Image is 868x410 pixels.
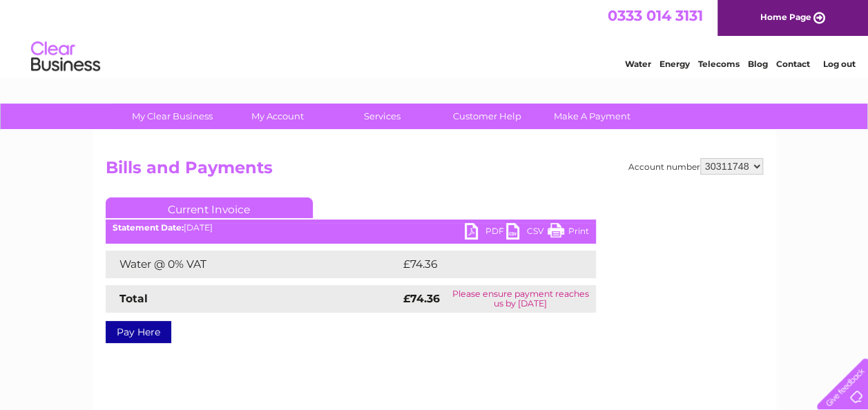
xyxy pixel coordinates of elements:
[106,197,313,218] a: Current Invoice
[608,7,703,24] a: 0333 014 3131
[506,223,548,243] a: CSV
[548,223,589,243] a: Print
[30,36,101,78] img: logo.png
[220,104,334,129] a: My Account
[659,59,690,69] a: Energy
[106,158,763,184] h2: Bills and Payments
[625,59,651,69] a: Water
[403,292,440,305] strong: £74.36
[430,104,544,129] a: Customer Help
[108,8,761,67] div: Clear Business is a trading name of Verastar Limited (registered in [GEOGRAPHIC_DATA] No. 3667643...
[748,59,768,69] a: Blog
[628,158,763,175] div: Account number
[115,104,229,129] a: My Clear Business
[325,104,439,129] a: Services
[106,321,171,343] a: Pay Here
[106,251,400,278] td: Water @ 0% VAT
[698,59,740,69] a: Telecoms
[465,223,506,243] a: PDF
[445,285,596,313] td: Please ensure payment reaches us by [DATE]
[119,292,148,305] strong: Total
[113,222,184,233] b: Statement Date:
[776,59,810,69] a: Contact
[400,251,568,278] td: £74.36
[822,59,855,69] a: Log out
[535,104,649,129] a: Make A Payment
[106,223,596,233] div: [DATE]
